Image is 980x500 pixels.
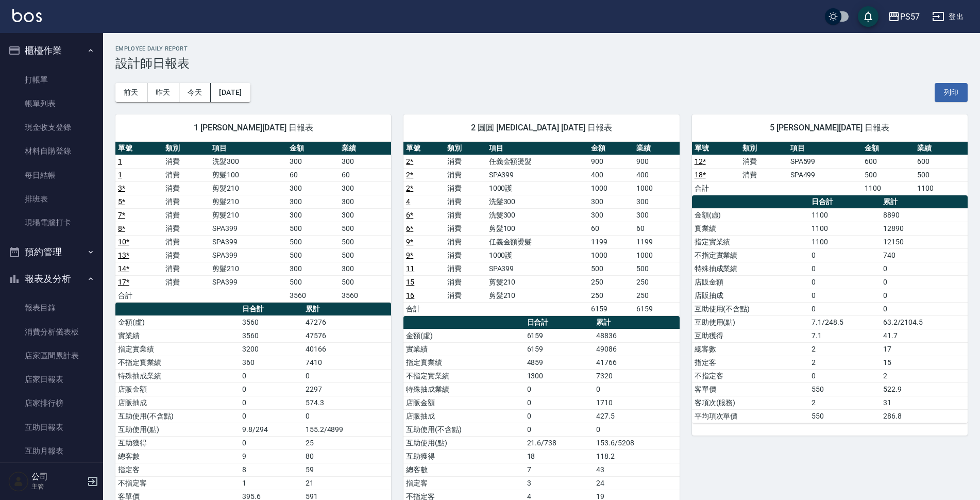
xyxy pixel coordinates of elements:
td: 155.2/4899 [303,423,392,436]
td: 9.8/294 [240,423,302,436]
td: 消費 [445,262,486,275]
td: 300 [634,195,679,208]
td: 2 [809,342,881,356]
td: 消費 [445,235,486,248]
span: 1 [PERSON_NAME][DATE] 日報表 [128,123,379,133]
td: 300 [634,208,679,222]
td: 0 [594,382,679,396]
td: 0 [525,409,594,423]
td: 消費 [740,155,788,168]
td: 任義金額燙髮 [486,155,588,168]
td: 消費 [163,155,210,168]
td: 消費 [163,235,210,248]
td: 任義金額燙髮 [486,235,588,248]
td: 300 [287,155,339,168]
td: 剪髮210 [210,181,286,195]
td: 實業績 [115,329,240,342]
td: 300 [287,195,339,208]
td: 40166 [303,342,392,356]
th: 類別 [445,142,486,155]
td: 43 [594,463,679,476]
span: 5 [PERSON_NAME][DATE] 日報表 [704,123,955,133]
td: 300 [339,208,391,222]
td: 500 [588,262,634,275]
td: 金額(虛) [692,208,809,222]
td: 900 [634,155,679,168]
td: 9 [240,449,302,463]
td: 金額(虛) [403,329,524,342]
td: 客項次(服務) [692,396,809,409]
td: 360 [240,356,302,369]
td: 3560 [240,315,302,329]
th: 項目 [788,142,862,155]
td: 7410 [303,356,392,369]
td: 互助使用(不含點) [115,409,240,423]
td: 平均項次單價 [692,409,809,423]
td: 6159 [525,342,594,356]
a: 互助日報表 [4,415,99,439]
td: 指定客 [115,463,240,476]
td: 300 [287,181,339,195]
td: 2 [809,356,881,369]
th: 業績 [339,142,391,155]
td: 0 [809,302,881,315]
td: 3560 [240,329,302,342]
td: 7320 [594,369,679,382]
td: 消費 [163,168,210,181]
td: 消費 [445,155,486,168]
td: 500 [862,168,915,181]
td: 互助使用(不含點) [692,302,809,315]
td: 1100 [809,222,881,235]
td: 8 [240,463,302,476]
td: SPA399 [210,275,286,289]
td: 250 [588,275,634,289]
td: 24 [594,476,679,490]
th: 類別 [740,142,788,155]
td: 550 [809,409,881,423]
td: 60 [287,168,339,181]
td: SPA499 [788,168,862,181]
table: a dense table [692,142,968,195]
td: 12150 [881,235,968,248]
a: 店家排行榜 [4,391,99,415]
button: 報表及分析 [4,265,99,292]
td: 500 [339,235,391,248]
td: SPA399 [486,168,588,181]
td: 消費 [163,181,210,195]
td: 250 [634,289,679,302]
td: 600 [915,155,968,168]
h3: 設計師日報表 [115,56,968,71]
td: 消費 [445,195,486,208]
td: 500 [339,275,391,289]
td: 47576 [303,329,392,342]
td: 500 [287,222,339,235]
td: 0 [525,396,594,409]
td: 41.7 [881,329,968,342]
td: 300 [339,262,391,275]
td: 互助使用(點) [403,436,524,449]
td: SPA399 [210,222,286,235]
td: 286.8 [881,409,968,423]
td: 0 [303,369,392,382]
td: 500 [634,262,679,275]
td: 25 [303,436,392,449]
td: 1000 [634,181,679,195]
td: 不指定實業績 [403,369,524,382]
td: 實業績 [403,342,524,356]
td: 0 [240,369,302,382]
td: 500 [287,235,339,248]
td: 店販抽成 [692,289,809,302]
td: 60 [339,168,391,181]
td: 不指定實業績 [692,248,809,262]
td: 剪髮100 [486,222,588,235]
td: 消費 [163,248,210,262]
td: 153.6/5208 [594,436,679,449]
td: 互助使用(點) [692,315,809,329]
table: a dense table [692,195,968,423]
th: 類別 [163,142,210,155]
th: 累計 [594,316,679,329]
td: 7.1/248.5 [809,315,881,329]
button: 昨天 [147,83,179,102]
h5: 公司 [31,472,84,482]
td: 店販金額 [692,275,809,289]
